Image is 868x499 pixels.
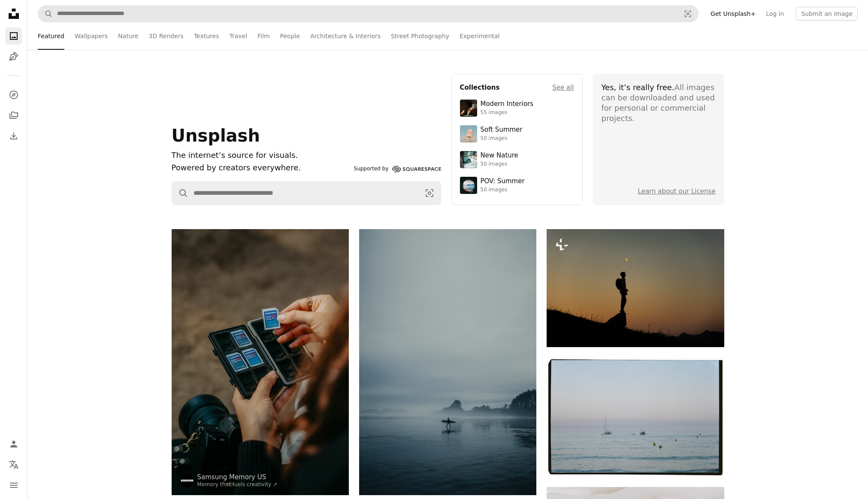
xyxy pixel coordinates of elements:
a: Modern Interiors55 images [460,100,574,117]
a: POV: Summer50 images [460,177,574,194]
div: 50 images [481,187,525,194]
a: See all [552,82,574,93]
span: Yes, it’s really free. [602,83,674,92]
a: Get Unsplash+ [705,7,761,21]
a: Memory that fuels creativity ↗ [197,481,278,487]
a: People [280,22,300,50]
img: Surfer walking on a misty beach with surfboard [359,229,536,495]
a: Home — Unsplash [5,5,22,24]
div: Modern Interiors [481,100,534,109]
img: premium_photo-1755037089989-422ee333aef9 [460,151,477,168]
a: Surfer walking on a misty beach with surfboard [359,358,536,366]
div: 50 images [481,161,518,168]
button: Search Unsplash [38,6,53,22]
a: Nature [118,22,138,50]
a: New Nature50 images [460,151,574,168]
div: 55 images [481,109,534,116]
img: premium_photo-1753820185677-ab78a372b033 [460,177,477,194]
a: Textures [194,22,219,50]
form: Find visuals sitewide [172,181,441,205]
a: Illustrations [5,48,22,65]
button: Language [5,456,22,473]
a: Film [257,22,269,50]
a: Log in / Sign up [5,435,22,453]
button: Submit an image [796,7,858,21]
div: Soft Summer [481,126,523,134]
img: Silhouette of a hiker looking at the moon at sunset. [547,229,724,347]
a: Soft Summer50 images [460,125,574,142]
button: Visual search [677,6,698,22]
a: Two sailboats on calm ocean water at dusk [547,413,724,421]
img: premium_photo-1747189286942-bc91257a2e39 [460,100,477,117]
h1: The internet’s source for visuals. [172,149,351,162]
a: Download History [5,127,22,145]
a: Architecture & Interiors [310,22,381,50]
img: Two sailboats on calm ocean water at dusk [547,357,724,477]
div: POV: Summer [481,177,525,186]
a: Street Photography [391,22,449,50]
a: Wallpapers [75,22,108,50]
a: Explore [5,86,22,103]
a: Photos [5,27,22,45]
a: Supported by [354,164,441,174]
a: Experimental [460,22,499,50]
h4: Collections [460,82,500,93]
img: Go to Samsung Memory US's profile [180,474,194,487]
div: 50 images [481,135,523,142]
a: Silhouette of a hiker looking at the moon at sunset. [547,284,724,292]
a: 3D Renders [149,22,184,50]
a: Learn about our License [638,188,716,195]
a: Collections [5,107,22,124]
div: New Nature [481,151,518,160]
img: premium_photo-1749544311043-3a6a0c8d54af [460,125,477,142]
a: Log in [761,7,789,21]
a: Samsung Memory US [197,473,278,481]
button: Menu [5,477,22,494]
img: Hands placing sd card into memory card holder [172,229,349,495]
span: Unsplash [172,126,260,145]
button: Visual search [418,181,441,205]
button: Search Unsplash [172,181,188,205]
a: Hands placing sd card into memory card holder [172,358,349,366]
p: Powered by creators everywhere. [172,162,351,174]
a: Travel [229,22,247,50]
div: All images can be downloaded and used for personal or commercial projects. [602,82,716,124]
form: Find visuals sitewide [38,5,699,22]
